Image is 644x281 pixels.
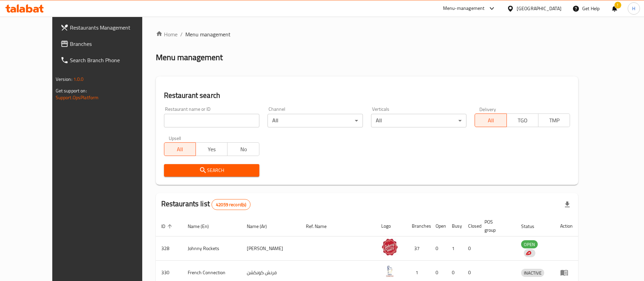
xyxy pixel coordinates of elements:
td: [PERSON_NAME] [241,236,300,261]
span: Yes [199,144,225,154]
th: Branches [406,216,430,236]
span: Restaurants Management [70,23,154,32]
span: H [632,5,635,12]
span: Name (Ar) [247,222,276,230]
button: TGO [507,113,538,127]
th: Logo [376,216,406,236]
a: Search Branch Phone [55,52,160,68]
span: POS group [484,218,508,234]
span: 1.0.0 [73,75,84,84]
td: 0 [430,236,446,261]
a: Branches [55,36,160,52]
th: Action [555,216,578,236]
td: 0 [463,236,479,261]
span: 42059 record(s) [212,201,250,208]
span: Status [521,222,543,230]
input: Search for restaurant name or ID.. [164,114,259,127]
span: Search [169,166,254,175]
div: [GEOGRAPHIC_DATA] [517,5,562,12]
a: Support.OpsPlatform [56,93,99,102]
label: Delivery [479,107,496,111]
label: Upsell [169,136,181,140]
button: Search [164,164,259,177]
button: All [475,113,507,127]
td: 328 [156,236,182,261]
div: Total records count [211,199,251,210]
span: TGO [510,116,536,125]
th: Busy [446,216,463,236]
td: 37 [406,236,430,261]
h2: Restaurants list [161,199,251,210]
span: ID [161,222,174,230]
span: Ref. Name [306,222,335,230]
img: Johnny Rockets [381,239,398,256]
td: Johnny Rockets [182,236,242,261]
span: Version: [56,75,72,84]
div: All [268,114,363,127]
button: Yes [196,142,227,156]
td: 1 [446,236,463,261]
div: Export file [559,196,575,213]
img: delivery hero logo [525,250,531,256]
div: Menu-management [443,4,485,13]
img: French Connection [381,263,398,280]
span: No [230,144,256,154]
span: INACTIVE [521,269,544,277]
a: Restaurants Management [55,19,160,36]
th: Closed [463,216,479,236]
div: INACTIVE [521,269,544,277]
span: OPEN [521,241,538,248]
h2: Restaurant search [164,90,570,101]
th: Open [430,216,446,236]
span: Name (En) [188,222,218,230]
span: All [478,116,504,125]
nav: breadcrumb [156,30,578,38]
span: All [167,144,193,154]
button: No [227,142,259,156]
span: Search Branch Phone [70,56,154,64]
span: TMP [541,116,567,125]
button: All [164,142,196,156]
span: Menu management [185,30,231,38]
span: Get support on: [56,86,87,95]
div: All [371,114,466,127]
li: / [180,30,183,38]
div: Menu [560,268,573,277]
button: TMP [538,113,570,127]
a: Home [156,30,178,38]
span: Branches [70,40,154,48]
div: Indicates that the vendor menu management has been moved to DH Catalog service [524,249,535,257]
h2: Menu management [156,52,223,63]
